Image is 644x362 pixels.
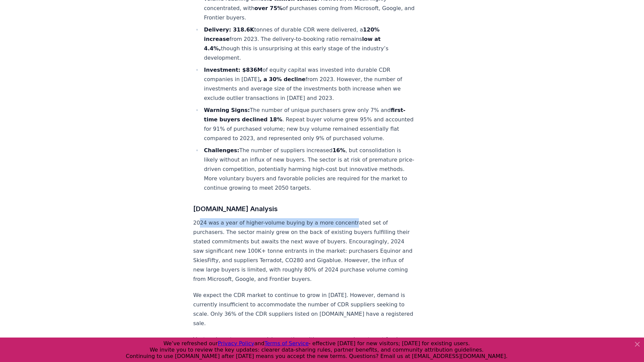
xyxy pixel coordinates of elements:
[193,218,415,284] p: 2024 was a year of higher-volume buying by a more concentrated set of purchasers. The sector main...
[204,67,263,73] strong: Investment: $836M
[204,26,254,33] strong: Delivery: 318.6K
[204,36,381,52] strong: low at 4.4%,
[193,291,415,328] p: We expect the CDR market to continue to grow in [DATE]. However, demand is currently insufficient...
[193,203,415,214] h3: [DOMAIN_NAME] Analysis
[204,107,250,113] strong: Warning Signs:
[202,65,415,103] li: of equity capital was invested into durable CDR companies in [DATE] from 2023​. However, the numb...
[204,147,239,154] strong: Challenges:
[255,5,283,11] strong: over 75%
[260,76,306,82] strong: , a 30% decline
[202,25,415,63] li: tonnes of durable CDR were delivered, a from 2023​. The delivery-to-booking ratio remains though ...
[202,106,415,143] li: The number of unique purchasers grew only 7% and . Repeat buyer volume grew 95% and accounted for...
[202,146,415,193] li: The number of suppliers increased , but consolidation is likely without an influx of new buyers. ...
[332,147,345,154] strong: 16%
